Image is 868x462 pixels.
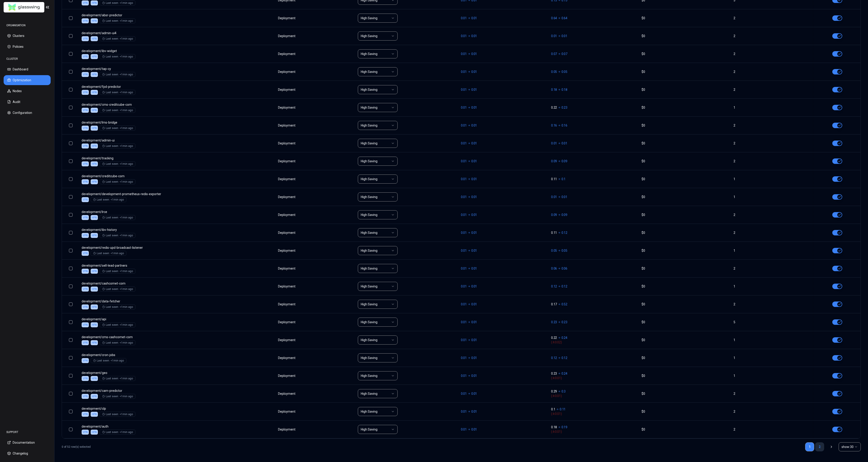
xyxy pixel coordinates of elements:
[471,105,477,110] p: 0.01
[102,305,133,309] div: Last seen: <1min ago
[832,409,842,414] button: HPA is enabled on CPU, only the other resource will be optimised.
[82,340,89,345] div: VPA
[642,320,729,324] div: $0
[82,317,168,321] p: api
[82,126,89,131] div: VPA
[561,141,567,146] p: 0.01
[82,245,168,250] p: redis-upd-broadcast-listener
[551,394,637,398] span: ( 0.01 )
[91,161,98,166] div: HPA is enabled on CPU, only memory will be optimised.
[461,284,467,289] p: 0.01
[561,284,567,289] p: 0.12
[461,230,467,235] p: 0.01
[642,177,729,181] div: $0
[102,126,133,130] div: Last seen: <1min ago
[82,90,89,95] div: VPA
[832,427,842,432] button: HPA is enabled on CPU, only the other resource will be optimised.
[278,373,296,378] div: Deployment
[82,287,89,292] div: VPA
[102,216,133,219] div: Last seen: <1min ago
[471,266,477,271] p: 0.01
[82,263,168,268] p: sell-lead-partners
[734,52,809,56] div: 2
[82,335,168,339] p: cms-cashcomet-com
[82,227,168,232] p: ibv-history
[734,248,809,253] div: 1
[82,281,168,286] p: cashcomet-com
[461,213,467,217] p: 0.01
[82,406,168,411] p: clp
[561,159,567,163] p: 0.09
[642,141,729,146] div: $0
[91,322,98,327] div: HPA is enabled on CPU, only memory will be optimised.
[642,34,729,38] div: $0
[278,105,296,110] div: Deployment
[102,180,133,184] div: Last seen: <1min ago
[102,162,133,166] div: Last seen: <1min ago
[561,248,567,253] p: 0.05
[91,340,98,345] div: HPA is enabled on CPU, only memory will be optimised.
[471,52,477,56] p: 0.01
[832,284,842,289] button: HPA is enabled on CPU, only the other resource will be optimised.
[551,34,557,38] p: 0.01
[642,87,729,92] div: $0
[278,409,296,414] div: Deployment
[642,373,729,378] div: $0
[461,338,467,342] p: 0.01
[832,33,842,39] button: HPA is enabled on CPU, only the other resource will be optimised.
[734,284,809,289] div: 1
[278,177,296,181] div: Deployment
[4,448,51,458] button: Changelog
[461,177,467,181] p: 0.01
[832,87,842,92] button: HPA is enabled on CPU, only the other resource will be optimised.
[4,75,51,85] button: Optimization
[82,31,168,35] p: admin-ui4
[4,108,51,118] button: Configuration
[461,87,467,92] p: 0.01
[461,391,467,396] p: 0.01
[471,373,477,378] p: 0.01
[734,159,809,163] div: 2
[461,69,467,74] p: 0.01
[82,388,168,393] p: cam-predictor
[560,407,566,412] p: 0.11
[4,438,51,448] button: Documentation
[734,105,809,110] div: 1
[561,389,566,394] p: 0.3
[471,159,477,163] p: 0.01
[82,358,89,363] div: VPA
[471,123,477,128] p: 0.01
[461,34,467,38] p: 0.01
[82,371,168,375] p: geo
[551,376,637,380] span: ( 0.01 )
[102,234,133,237] div: Last seen: <1min ago
[82,0,89,5] div: VPA
[82,179,89,184] div: VPA
[642,230,729,235] div: $0
[734,87,809,92] div: 2
[278,248,296,253] div: Deployment
[551,335,557,340] p: 0.22
[91,287,98,292] div: HPA is enabled on CPU, only memory will be optimised.
[82,233,89,238] div: VPA
[561,371,567,376] p: 0.24
[642,356,729,360] div: $0
[471,284,477,289] p: 0.01
[471,338,477,342] p: 0.01
[278,52,296,56] div: Deployment
[82,49,168,53] p: ibv-widget
[471,248,477,253] p: 0.01
[642,52,729,56] div: $0
[82,197,89,202] div: VPA
[551,407,555,412] p: 0.1
[93,198,124,201] div: Last seen: <1min ago
[461,302,467,306] p: 0.01
[642,159,729,163] div: $0
[91,72,98,77] div: HPA is enabled on CPU, only memory will be optimised.
[102,287,133,291] div: Last seen: <1min ago
[551,69,557,74] p: 0.05
[642,409,729,414] div: $0
[461,248,467,253] p: 0.01
[278,356,296,360] div: Deployment
[82,54,89,59] div: VPA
